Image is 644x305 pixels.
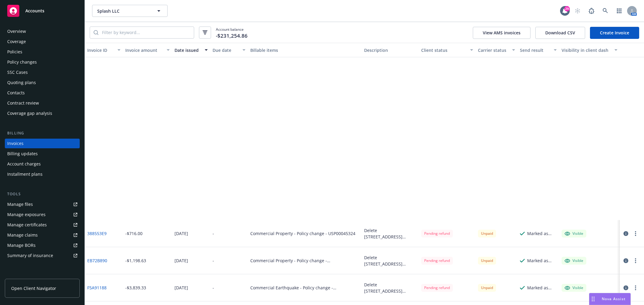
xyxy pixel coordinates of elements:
span: Open Client Navigator [11,285,56,291]
div: Analytics hub [5,272,80,278]
div: Client status [421,47,467,53]
div: [DATE] [175,257,188,264]
div: Manage certificates [7,220,47,230]
button: Download CSV [535,27,585,39]
div: Commercial Property - Policy change - USP00045324 [250,230,355,237]
a: Accounts [5,2,80,19]
div: 29 [564,6,570,11]
button: Client status [419,43,476,57]
div: -$1,198.63 [125,257,146,264]
div: Description [364,47,416,53]
div: Quoting plans [7,78,36,87]
a: Summary of insurance [5,251,80,260]
a: Installment plans [5,169,80,179]
a: Contacts [5,88,80,98]
div: Commercial Property - Policy change - B128416688W24 [250,257,359,264]
a: Billing updates [5,149,80,159]
a: Account charges [5,159,80,169]
div: Manage BORs [7,241,36,250]
a: EB72B890 [87,257,107,264]
div: Unpaid [478,230,496,237]
a: Manage claims [5,230,80,240]
div: Visible [565,285,583,291]
div: Marked as sent [527,257,557,264]
div: Due date [213,47,239,53]
div: Invoice amount [125,47,163,53]
a: Switch app [613,5,625,17]
div: Manage files [7,200,33,209]
div: Manage claims [7,230,38,240]
div: [DATE] [175,230,188,237]
a: Manage exposures [5,210,80,219]
button: Invoice amount [123,43,172,57]
div: Date issued [175,47,201,53]
button: Due date [210,43,248,57]
div: Billing updates [7,149,38,159]
a: SSC Cases [5,68,80,77]
div: Manage exposures [7,210,46,219]
div: -$3,839.33 [125,285,146,291]
a: Policies [5,47,80,57]
button: Nova Assist [589,293,631,305]
a: Contract review [5,98,80,108]
button: View AMS invoices [473,27,530,39]
div: Policy changes [7,57,37,67]
button: Invoice ID [85,43,123,57]
div: Marked as sent [527,230,557,237]
a: Policy changes [5,57,80,67]
div: - [213,230,214,237]
div: Drag to move [589,293,597,305]
span: Accounts [25,8,44,13]
div: Commercial Earthquake - Policy change - 42PRP00043811 [250,285,359,291]
div: Delete [STREET_ADDRESS] Locations Eff [DATE] [364,254,416,267]
div: Account charges [7,159,41,169]
div: Send result [520,47,550,53]
div: Visible [565,231,583,236]
a: Search [599,5,611,17]
div: Pending refund [421,284,453,291]
span: Splash LLC [97,8,149,14]
button: Splash LLC [92,5,168,17]
a: Invoices [5,139,80,148]
div: Invoice ID [87,47,114,53]
div: - [213,285,214,291]
button: Description [362,43,419,57]
a: Overview [5,27,80,36]
div: Invoices [7,139,24,148]
a: Manage files [5,200,80,209]
button: Carrier status [476,43,517,57]
a: Coverage [5,37,80,46]
button: Visibility in client dash [559,43,620,57]
div: Unpaid [478,257,496,264]
a: Quoting plans [5,78,80,87]
div: Contacts [7,88,25,98]
div: Marked as sent [527,285,557,291]
div: Coverage [7,37,26,46]
span: Nova Assist [602,296,626,301]
div: -$716.00 [125,230,143,237]
span: Account balance [216,27,248,38]
div: Delete [STREET_ADDRESS] Locations Eff [DATE] [364,227,416,240]
div: Unpaid [478,284,496,291]
a: Manage BORs [5,241,80,250]
div: Installment plans [7,169,43,179]
div: Summary of insurance [7,251,53,260]
div: SSC Cases [7,68,28,77]
div: Pending refund [421,230,453,237]
div: [DATE] [175,285,188,291]
button: Billable items [248,43,362,57]
div: Carrier status [478,47,508,53]
div: Policies [7,47,22,57]
div: Billing [5,130,80,136]
button: Send result [517,43,559,57]
div: Visibility in client dash [562,47,611,53]
div: Overview [7,27,26,36]
div: Pending refund [421,257,453,264]
div: Contract review [7,98,39,108]
div: Coverage gap analysis [7,108,52,118]
div: Visible [565,258,583,263]
input: Filter by keyword... [98,27,194,38]
a: Coverage gap analysis [5,108,80,118]
div: Tools [5,191,80,197]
